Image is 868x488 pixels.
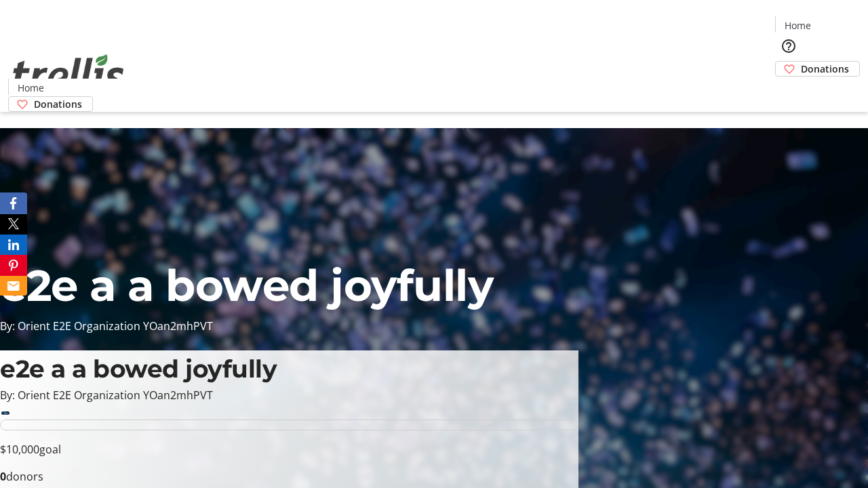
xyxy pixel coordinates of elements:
[775,33,802,60] button: Help
[775,61,860,77] a: Donations
[785,18,811,33] span: Home
[801,62,849,76] span: Donations
[776,18,819,33] a: Home
[775,77,802,104] button: Cart
[9,81,52,95] a: Home
[8,96,93,112] a: Donations
[18,81,44,95] span: Home
[34,97,82,111] span: Donations
[8,39,129,107] img: Orient E2E Organization YOan2mhPVT's Logo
